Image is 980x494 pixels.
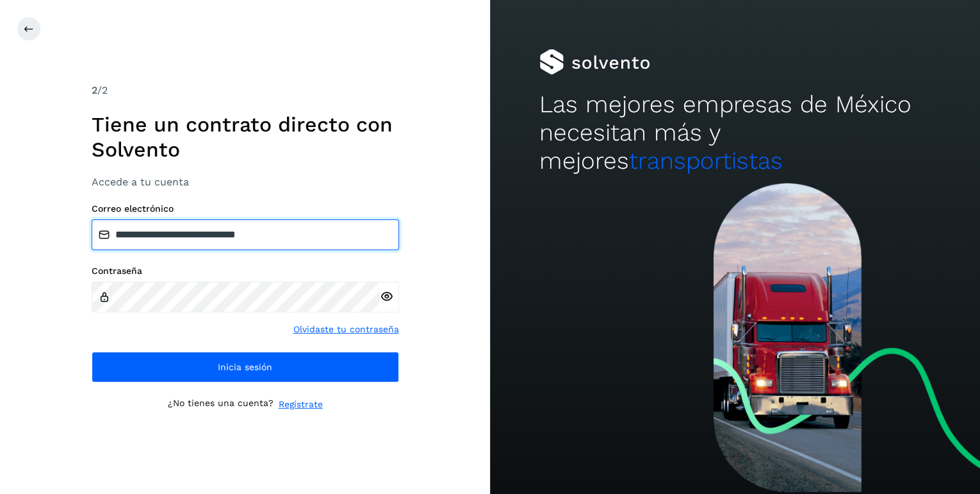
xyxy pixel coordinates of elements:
[168,398,274,411] p: ¿No tienes una cuenta?
[92,84,97,96] span: 2
[92,112,399,162] h1: Tiene un contrato directo con Solvento
[293,323,399,336] a: Olvidaste tu contraseña
[539,90,931,176] h2: Las mejores empresas de México necesitan más y mejores
[629,147,783,175] span: transportistas
[218,362,272,371] span: Inicia sesión
[92,176,399,188] h3: Accede a tu cuenta
[92,352,399,382] button: Inicia sesión
[92,203,399,214] label: Correo electrónico
[92,83,399,98] div: /2
[92,266,399,277] label: Contraseña
[279,398,323,411] a: Regístrate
